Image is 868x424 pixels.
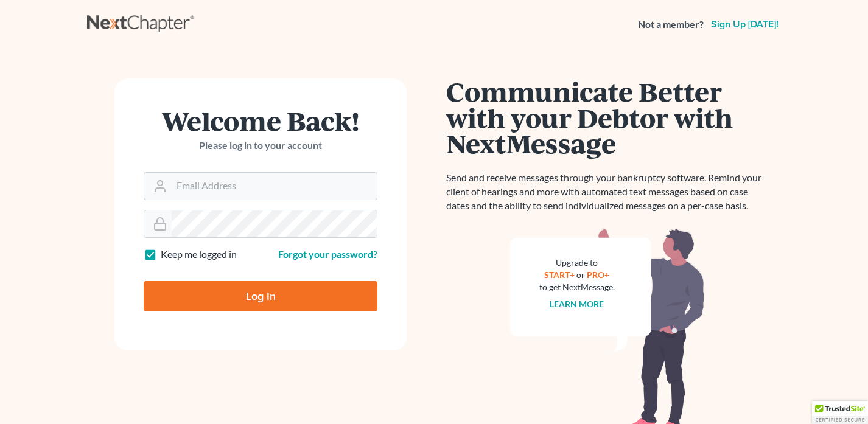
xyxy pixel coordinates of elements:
[446,171,769,213] p: Send and receive messages through your bankruptcy software. Remind your client of hearings and mo...
[587,269,610,280] a: PRO+
[812,401,868,424] div: TrustedSite Certified
[545,269,575,280] a: START+
[144,281,377,311] input: Log In
[278,248,377,260] a: Forgot your password?
[144,139,377,153] p: Please log in to your account
[161,248,237,262] label: Keep me logged in
[577,269,586,280] span: or
[144,108,377,134] h1: Welcome Back!
[709,19,781,29] a: Sign up [DATE]!
[172,173,377,200] input: Email Address
[550,299,604,309] a: Learn more
[638,18,704,32] strong: Not a member?
[446,78,769,156] h1: Communicate Better with your Debtor with NextMessage
[539,257,615,269] div: Upgrade to
[539,281,615,293] div: to get NextMessage.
